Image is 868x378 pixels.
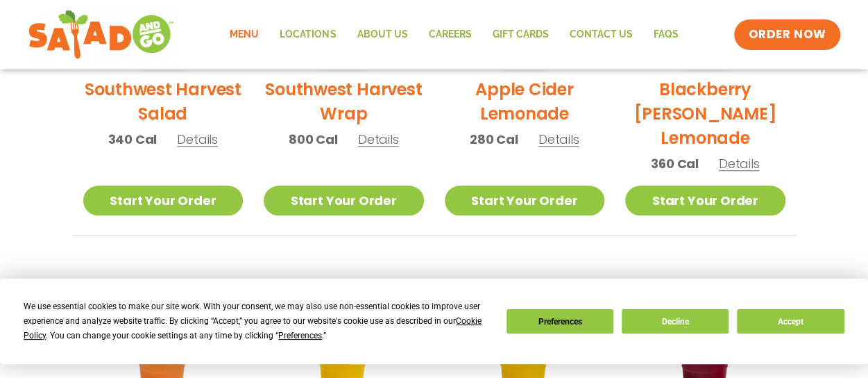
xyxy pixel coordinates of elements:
[737,309,844,334] button: Accept
[28,7,174,63] img: new-SAG-logo-768×292
[83,77,244,126] h2: Southwest Harvest Salad
[445,186,605,215] a: Start Your Order
[625,77,785,150] h2: Blackberry [PERSON_NAME] Lemonade
[358,131,399,148] span: Details
[219,19,688,51] nav: Menu
[83,186,244,215] a: Start Your Order
[734,19,840,50] a: ORDER NOW
[219,19,269,51] a: Menu
[289,130,338,149] span: 800 Cal
[470,130,518,149] span: 280 Cal
[269,19,346,51] a: Locations
[719,155,760,172] span: Details
[264,186,424,215] a: Start Your Order
[24,299,489,343] div: We use essential cookies to make our site work. With your consent, we may also use non-essential ...
[748,26,826,43] span: ORDER NOW
[643,19,688,51] a: FAQs
[278,331,322,340] span: Preferences
[651,154,699,173] span: 360 Cal
[418,19,482,51] a: Careers
[482,19,559,51] a: GIFT CARDS
[108,130,158,149] span: 340 Cal
[445,77,605,126] h2: Apple Cider Lemonade
[538,131,579,148] span: Details
[625,186,785,215] a: Start Your Order
[559,19,643,51] a: Contact Us
[622,309,729,334] button: Decline
[507,309,613,334] button: Preferences
[177,131,218,148] span: Details
[264,77,424,126] h2: Southwest Harvest Wrap
[346,19,418,51] a: About Us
